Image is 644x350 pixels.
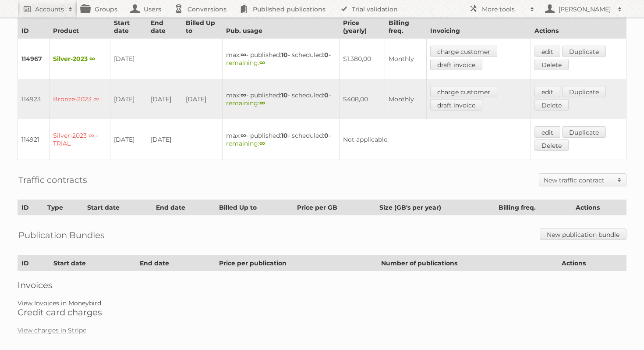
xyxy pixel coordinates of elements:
[18,256,50,271] th: ID
[18,15,50,39] th: ID
[377,256,558,271] th: Number of publications
[50,15,110,39] th: Product
[222,79,340,119] td: max: - published: - scheduled: -
[226,59,265,67] span: remaining:
[18,200,44,215] th: ID
[18,326,86,334] a: View charges in Stripe
[293,200,375,215] th: Price per GB
[50,119,110,160] td: Silver-2023 ∞ - TRIAL
[534,59,569,70] a: Delete
[375,200,495,215] th: Size (GB's per year)
[152,200,216,215] th: End date
[18,119,50,160] td: 114921
[340,119,531,160] td: Not applicable.
[18,299,101,307] a: View Invoices in Moneybird
[556,5,613,14] h2: [PERSON_NAME]
[50,256,136,271] th: Start date
[281,91,288,99] strong: 10
[18,307,626,318] h2: Credit card charges
[222,15,340,39] th: Pub. usage
[18,39,50,79] td: 114967
[226,99,265,107] span: remaining:
[385,79,427,119] td: Monthly
[147,119,182,160] td: [DATE]
[430,59,482,70] a: draft invoice
[83,200,152,215] th: Start date
[18,229,105,242] h2: Publication Bundles
[534,99,569,111] a: Delete
[216,200,294,215] th: Billed Up to
[385,15,427,39] th: Billing freq.
[562,126,606,138] a: Duplicate
[340,39,385,79] td: $1.380,00
[482,5,526,14] h2: More tools
[558,256,626,271] th: Actions
[182,79,222,119] td: [DATE]
[534,126,560,138] a: edit
[562,86,606,97] a: Duplicate
[241,91,246,99] strong: ∞
[18,280,626,290] h2: Invoices
[430,99,482,111] a: draft invoice
[241,132,246,139] strong: ∞
[43,200,83,215] th: Type
[110,119,147,160] td: [DATE]
[226,139,265,147] span: remaining:
[18,173,87,186] h2: Traffic contracts
[427,15,531,39] th: Invoicing
[241,51,246,59] strong: ∞
[534,46,560,57] a: edit
[430,86,497,97] a: charge customer
[222,119,340,160] td: max: - published: - scheduled: -
[136,256,216,271] th: End date
[259,99,265,107] strong: ∞
[110,79,147,119] td: [DATE]
[562,46,606,57] a: Duplicate
[540,229,626,240] a: New publication bundle
[534,86,560,97] a: edit
[534,139,569,151] a: Delete
[430,46,497,57] a: charge customer
[110,15,147,39] th: Start date
[147,79,182,119] td: [DATE]
[539,174,626,186] a: New traffic contract
[147,15,182,39] th: End date
[281,51,288,59] strong: 10
[222,39,340,79] td: max: - published: - scheduled: -
[544,176,613,185] h2: New traffic contract
[50,39,110,79] td: Silver-2023 ∞
[385,39,427,79] td: Monthly
[324,51,329,59] strong: 0
[281,132,288,139] strong: 10
[35,5,64,14] h2: Accounts
[182,15,222,39] th: Billed Up to
[259,139,265,147] strong: ∞
[110,39,147,79] td: [DATE]
[340,15,385,39] th: Price (yearly)
[259,59,265,67] strong: ∞
[18,79,50,119] td: 114923
[324,132,329,139] strong: 0
[340,79,385,119] td: $408,00
[50,79,110,119] td: Bronze-2023 ∞
[531,15,626,39] th: Actions
[495,200,572,215] th: Billing freq.
[572,200,626,215] th: Actions
[216,256,377,271] th: Price per publication
[613,174,626,186] span: Toggle
[324,91,329,99] strong: 0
